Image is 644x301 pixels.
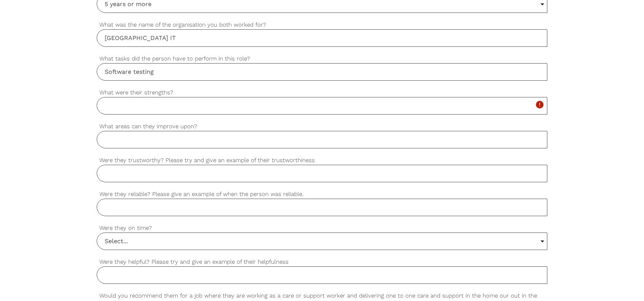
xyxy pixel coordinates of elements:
[97,21,547,29] label: What was the name of the organisation you both worked for?
[97,88,547,97] label: What were their strengths?
[97,122,547,131] label: What areas can they improve upon?
[97,54,547,63] label: What tasks did the person have to perform in this role?
[97,156,547,165] label: Were they trustworthy? Please try and give an example of their trustworthiness
[97,190,547,199] label: Were they reliable? Please give an example of when the person was reliable.
[97,258,547,266] label: Were they helpful? Please try and give an example of their helpfulness
[97,224,547,233] label: Were they on time?
[535,100,544,109] i: error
